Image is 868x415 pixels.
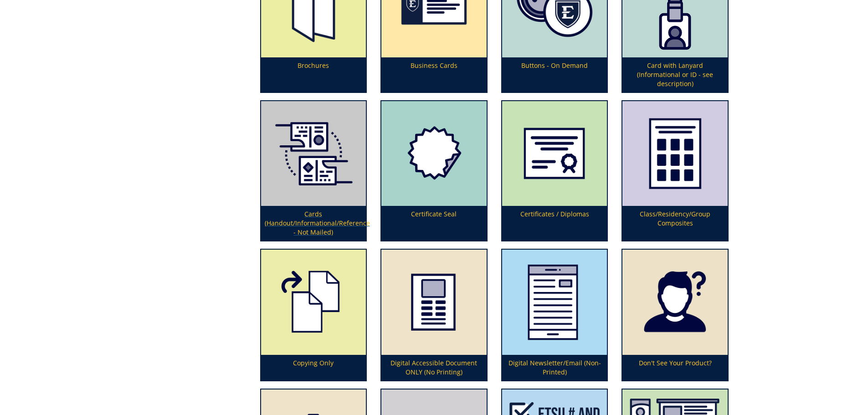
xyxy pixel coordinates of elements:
[381,101,487,241] a: Certificate Seal
[381,206,487,241] p: Certificate Seal
[261,101,366,206] img: index%20reference%20card%20art-5b7c246b46b985.83964793.png
[381,250,487,380] a: Digital Accessible Document ONLY (No Printing)
[261,57,366,92] p: Brochures
[381,250,487,355] img: eflyer-59838ae8965085.60431837.png
[261,250,366,380] a: Copying Only
[622,57,728,92] p: Card with Lanyard (Informational or ID - see description)
[381,101,487,206] img: certificateseal-5a9714020dc3f7.12157616.png
[381,355,487,380] p: Digital Accessible Document ONLY (No Printing)
[381,57,487,92] p: Business Cards
[502,101,607,241] a: Certificates / Diplomas
[502,206,607,241] p: Certificates / Diplomas
[261,101,366,241] a: Cards (Handout/Informational/Reference - Not Mailed)
[622,101,728,241] a: Class/Residency/Group Composites
[502,355,607,380] p: Digital Newsletter/Email (Non-Printed)
[622,250,728,355] img: dont%20see-5aa6baf09686e9.98073190.png
[622,101,728,206] img: class-composites-59482f17003723.28248747.png
[502,57,607,92] p: Buttons - On Demand
[502,101,607,206] img: certificates--diplomas-5a05f869a6b240.56065883.png
[261,206,366,241] p: Cards (Handout/Informational/Reference - Not Mailed)
[261,355,366,380] p: Copying Only
[622,355,728,380] p: Don't See Your Product?
[622,206,728,241] p: Class/Residency/Group Composites
[622,250,728,380] a: Don't See Your Product?
[502,250,607,380] a: Digital Newsletter/Email (Non-Printed)
[261,250,366,355] img: copying-5a0f03feb07059.94806612.png
[502,250,607,355] img: digital-newsletter-594830bb2b9201.48727129.png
